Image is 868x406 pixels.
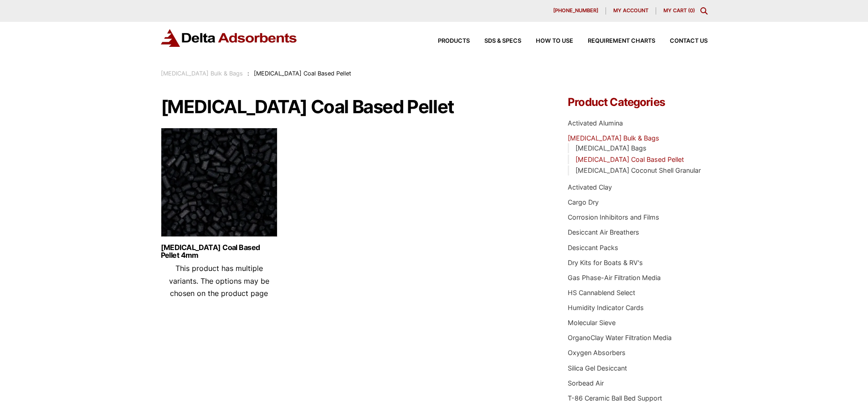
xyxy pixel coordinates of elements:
[568,364,627,372] a: Silica Gel Desiccant
[663,7,695,14] a: My Cart (0)
[613,8,648,13] span: My account
[553,8,598,13] span: [PHONE_NUMBER]
[568,334,672,341] a: OrganoClay Water Filtration Media
[568,244,618,251] a: Desiccant Packs
[247,70,249,77] span: :
[575,166,701,174] a: [MEDICAL_DATA] Coconut Shell Granular
[606,7,656,15] a: My account
[588,38,655,44] span: Requirement Charts
[568,289,635,296] a: HS Cannablend Select
[423,38,470,44] a: Products
[161,70,243,77] a: [MEDICAL_DATA] Bulk & Bags
[575,144,647,152] a: [MEDICAL_DATA] Bags
[568,97,707,108] h4: Product Categories
[161,97,541,117] h1: [MEDICAL_DATA] Coal Based Pellet
[484,38,521,44] span: SDS & SPECS
[169,264,269,297] span: This product has multiple variants. The options may be chosen on the product page
[573,38,655,44] a: Requirement Charts
[161,29,298,47] img: Delta Adsorbents
[568,183,612,191] a: Activated Clay
[568,259,643,266] a: Dry Kits for Boats & RV's
[568,119,623,127] a: Activated Alumina
[161,244,277,259] a: [MEDICAL_DATA] Coal Based Pellet 4mm
[690,7,693,14] span: 0
[470,38,521,44] a: SDS & SPECS
[670,38,708,44] span: Contact Us
[521,38,573,44] a: How to Use
[546,7,606,15] a: [PHONE_NUMBER]
[568,319,616,326] a: Molecular Sieve
[568,134,659,142] a: [MEDICAL_DATA] Bulk & Bags
[568,213,659,221] a: Corrosion Inhibitors and Films
[568,198,599,206] a: Cargo Dry
[568,274,661,281] a: Gas Phase-Air Filtration Media
[568,228,639,236] a: Desiccant Air Breathers
[536,38,573,44] span: How to Use
[254,70,351,77] span: [MEDICAL_DATA] Coal Based Pellet
[568,349,626,356] a: Oxygen Absorbers
[700,7,708,15] div: Toggle Modal Content
[568,304,644,311] a: Humidity Indicator Cards
[655,38,708,44] a: Contact Us
[575,155,684,163] a: [MEDICAL_DATA] Coal Based Pellet
[568,379,604,387] a: Sorbead Air
[438,38,470,44] span: Products
[161,128,277,241] img: Activated Carbon 4mm Pellets
[568,394,662,402] a: T-86 Ceramic Ball Bed Support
